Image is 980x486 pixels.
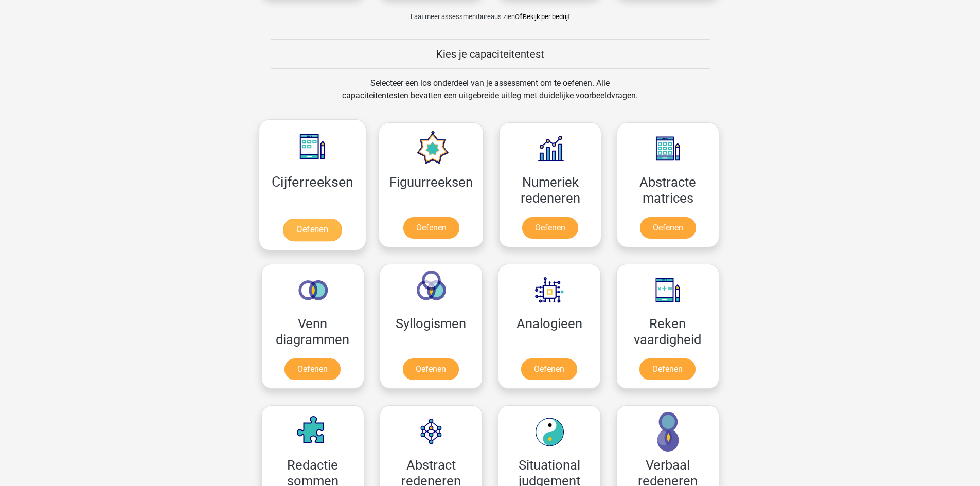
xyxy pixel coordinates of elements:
[639,358,696,380] a: Oefenen
[271,48,710,60] h5: Kies je capaciteitentest
[640,217,696,239] a: Oefenen
[522,217,578,239] a: Oefenen
[403,358,459,380] a: Oefenen
[283,219,342,241] a: Oefenen
[254,2,727,23] div: of
[284,358,341,380] a: Oefenen
[411,13,515,21] span: Laat meer assessmentbureaus zien
[523,13,570,21] a: Bekijk per bedrijf
[521,358,577,380] a: Oefenen
[403,217,459,239] a: Oefenen
[332,77,648,114] div: Selecteer een los onderdeel van je assessment om te oefenen. Alle capaciteitentesten bevatten een...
